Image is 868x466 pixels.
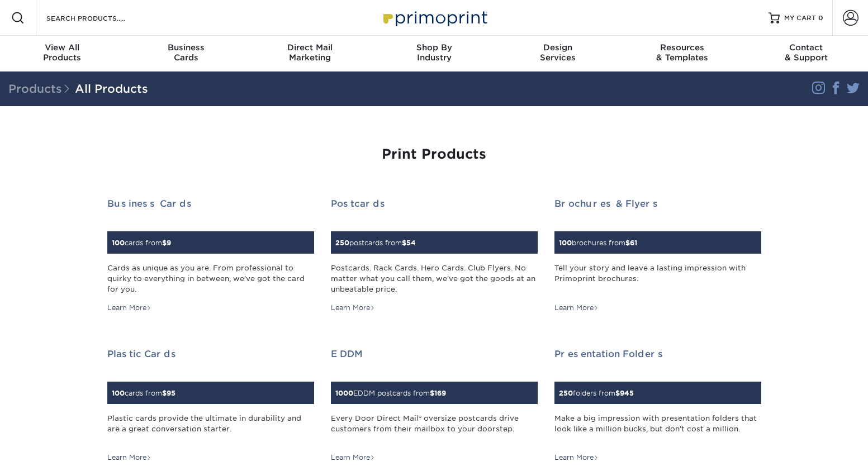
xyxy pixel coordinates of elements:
[554,303,599,313] div: Learn More
[554,349,761,359] h2: Presentation Folders
[434,389,446,397] span: 169
[112,389,176,397] small: cards from
[107,303,151,313] div: Learn More
[8,82,75,96] span: Products
[248,42,372,63] div: Marketing
[107,349,314,359] h2: Plastic Cards
[335,239,349,247] span: 250
[496,42,620,53] span: Design
[554,225,555,225] img: Brochures & Flyers
[331,198,538,313] a: Postcards 250postcards from$54 Postcards. Rack Cards. Hero Cards. Club Flyers. No matter what you...
[744,36,868,72] a: Contact& Support
[162,389,167,397] span: $
[554,413,761,445] div: Make a big impression with presentation folders that look like a million bucks, but don't cost a ...
[107,146,761,163] h1: Print Products
[331,413,538,445] div: Every Door Direct Mail® oversize postcards drive customers from their mailbox to your doorstep.
[331,198,538,209] h2: Postcards
[554,453,599,463] div: Learn More
[45,11,154,25] input: SEARCH PRODUCTS.....
[784,13,816,23] span: MY CART
[559,389,634,397] small: folders from
[107,263,314,295] div: Cards as unique as you are. From professional to quirky to everything in between, we've got the c...
[75,82,148,96] a: All Products
[162,239,167,247] span: $
[124,36,248,72] a: BusinessCards
[559,239,572,247] span: 100
[620,389,634,397] span: 945
[107,198,314,313] a: Business Cards 100cards from$9 Cards as unique as you are. From professional to quirky to everyth...
[372,36,496,72] a: Shop ByIndustry
[554,263,761,295] div: Tell your story and leave a lasting impression with Primoprint brochures.
[406,239,416,247] span: 54
[124,42,248,63] div: Cards
[331,225,331,225] img: Postcards
[818,14,823,22] span: 0
[331,263,538,295] div: Postcards. Rack Cards. Hero Cards. Club Flyers. No matter what you call them, we've got the goods...
[248,36,372,72] a: Direct MailMarketing
[625,239,630,247] span: $
[112,239,125,247] span: 100
[107,225,108,225] img: Business Cards
[554,198,761,209] h2: Brochures & Flyers
[331,349,538,463] a: EDDM 1000EDDM postcards from$169 Every Door Direct Mail® oversize postcards drive customers from ...
[372,42,496,63] div: Industry
[554,349,761,463] a: Presentation Folders 250folders from$945 Make a big impression with presentation folders that loo...
[331,303,375,313] div: Learn More
[378,6,490,30] img: Primoprint
[167,239,171,247] span: 9
[112,239,171,247] small: cards from
[331,453,375,463] div: Learn More
[630,239,637,247] span: 61
[496,42,620,63] div: Services
[248,42,372,53] span: Direct Mail
[107,453,151,463] div: Learn More
[372,42,496,53] span: Shop By
[615,389,620,397] span: $
[107,198,314,209] h2: Business Cards
[559,239,637,247] small: brochures from
[335,239,416,247] small: postcards from
[124,42,248,53] span: Business
[167,389,176,397] span: 95
[331,349,538,359] h2: EDDM
[335,389,446,397] small: EDDM postcards from
[335,389,353,397] span: 1000
[496,36,620,72] a: DesignServices
[744,42,868,53] span: Contact
[620,36,744,72] a: Resources& Templates
[107,349,314,463] a: Plastic Cards 100cards from$95 Plastic cards provide the ultimate in durability and are a great c...
[744,42,868,63] div: & Support
[402,239,406,247] span: $
[430,389,434,397] span: $
[620,42,744,53] span: Resources
[112,389,125,397] span: 100
[107,413,314,445] div: Plastic cards provide the ultimate in durability and are a great conversation starter.
[554,198,761,313] a: Brochures & Flyers 100brochures from$61 Tell your story and leave a lasting impression with Primo...
[620,42,744,63] div: & Templates
[559,389,573,397] span: 250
